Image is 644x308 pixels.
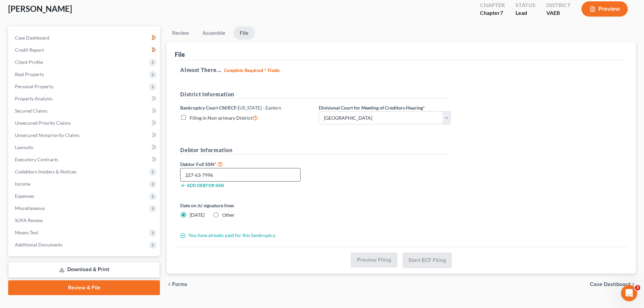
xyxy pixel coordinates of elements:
[590,282,630,287] span: Case Dashboard
[238,105,281,111] span: [US_STATE] - Eastern
[15,59,43,65] span: Client Profile
[172,282,187,287] span: Forms
[9,117,160,129] a: Unsecured Priority Claims
[480,9,505,17] div: Chapter
[167,282,196,287] button: chevron_left Forms
[15,157,58,162] span: Executory Contracts
[15,169,76,174] span: Codebtors Insiders & Notices
[167,282,172,287] i: chevron_left
[15,120,71,126] span: Unsecured Priority Claims
[621,285,637,301] iframe: Intercom live chat
[167,26,194,40] a: Review
[177,232,454,239] div: You have already paid for this bankruptcy.
[224,68,280,73] strong: Complete Required * Fields
[233,26,255,40] a: File
[15,47,44,53] span: Credit Report
[175,50,185,58] div: File
[9,32,160,44] a: Case Dashboard
[180,90,451,99] h5: District Information
[9,44,160,56] a: Credit Report
[630,282,636,287] i: chevron_right
[15,84,53,89] span: Personal Property
[197,26,231,40] a: Assemble
[190,212,205,218] span: [DATE]
[177,160,315,168] label: Debtor Full SSN
[8,280,160,295] a: Review & File
[15,242,63,247] span: Additional Documents
[319,104,425,111] label: Divisional Court for Meeting of Creditors Hearing
[180,66,622,74] h5: Almost There...
[180,202,312,209] label: Date on /s/ signature lines
[9,141,160,153] a: Lawsuits
[15,217,43,223] span: SOFA Review
[15,205,45,211] span: Miscellaneous
[9,105,160,117] a: Secured Claims
[15,193,34,199] span: Expenses
[8,262,160,278] a: Download & Print
[351,253,397,267] button: Preview Filing
[222,212,235,218] span: Other
[516,1,535,9] div: Status
[9,214,160,227] a: SOFA Review
[15,108,47,114] span: Secured Claims
[15,230,38,235] span: Means Test
[546,9,571,17] div: VAEB
[190,115,253,121] span: Filing in Non-primary District
[15,96,52,101] span: Property Analysis
[15,35,49,41] span: Case Dashboard
[15,144,33,150] span: Lawsuits
[9,93,160,105] a: Property Analysis
[480,1,505,9] div: Chapter
[8,4,72,14] span: [PERSON_NAME]
[581,1,628,17] button: Preview
[500,9,503,16] span: 7
[15,181,30,187] span: Income
[590,282,636,287] a: Case Dashboard chevron_right
[9,153,160,166] a: Executory Contracts
[635,285,640,290] span: 3
[516,9,535,17] div: Lead
[15,132,79,138] span: Unsecured Nonpriority Claims
[546,1,571,9] div: District
[180,183,224,188] button: Add debtor SSN
[180,168,301,182] input: XXX-XX-XXXX
[403,253,452,268] button: Start ECF Filing
[180,146,451,155] h5: Debtor Information
[15,71,44,77] span: Real Property
[9,129,160,141] a: Unsecured Nonpriority Claims
[180,104,281,111] label: Bankruptcy Court CM/ECF:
